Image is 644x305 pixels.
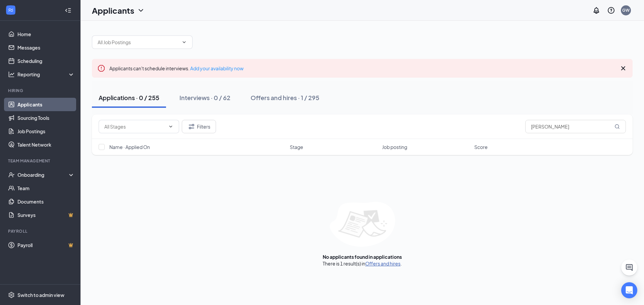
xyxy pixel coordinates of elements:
[109,144,150,150] span: Name · Applied On
[8,88,73,93] div: Hiring
[65,7,71,14] svg: Collapse
[592,6,600,14] svg: Notifications
[17,98,75,111] a: Applicants
[251,93,319,102] div: Offers and hires · 1 / 295
[179,93,230,102] div: Interviews · 0 / 62
[17,181,75,195] a: Team
[323,253,402,260] div: No applicants found in applications
[619,64,627,72] svg: Cross
[168,124,173,129] svg: ChevronDown
[614,124,620,129] svg: MagnifyingGlass
[474,144,488,150] span: Score
[137,6,145,14] svg: ChevronDown
[17,138,75,151] a: Talent Network
[330,202,395,247] img: empty-state
[92,5,134,16] h1: Applicants
[98,39,179,46] input: All Job Postings
[621,259,637,276] button: ChatActive
[97,64,105,72] svg: Error
[109,65,244,71] span: Applicants can't schedule interviews.
[17,41,75,54] a: Messages
[17,27,75,41] a: Home
[104,123,165,130] input: All Stages
[290,144,303,150] span: Stage
[17,292,64,298] div: Switch to admin view
[99,93,159,102] div: Applications · 0 / 255
[622,7,630,13] div: GW
[8,292,15,298] svg: Settings
[621,282,637,298] div: Open Intercom Messenger
[382,144,407,150] span: Job posting
[323,260,402,267] div: There is 1 result(s) in .
[17,54,75,68] a: Scheduling
[8,228,73,234] div: Payroll
[8,71,15,78] svg: Analysis
[8,158,73,164] div: Team Management
[7,7,14,13] svg: WorkstreamLogo
[17,125,75,138] a: Job Postings
[365,260,400,266] a: Offers and hires
[17,71,75,78] div: Reporting
[607,6,615,14] svg: QuestionInfo
[190,65,244,71] a: Add your availability now
[17,171,69,178] div: Onboarding
[17,195,75,208] a: Documents
[187,123,196,131] svg: Filter
[8,171,15,178] svg: UserCheck
[525,120,626,133] input: Search in applications
[181,40,187,45] svg: ChevronDown
[182,120,216,133] button: Filter Filters
[17,238,75,252] a: PayrollCrown
[17,208,75,222] a: SurveysCrown
[625,263,633,272] svg: ChatActive
[17,111,75,125] a: Sourcing Tools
